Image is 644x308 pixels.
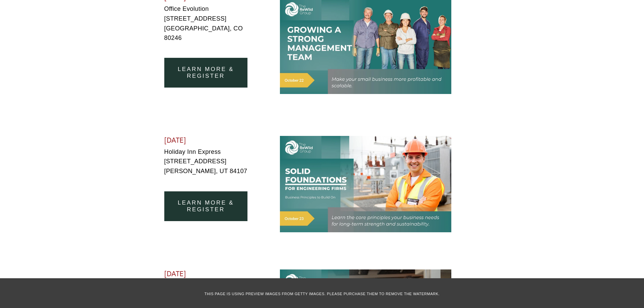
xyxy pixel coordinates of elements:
span: This page is using preview images from Getty Images. Please purchase them to remove the watermark. [205,292,440,296]
p: Get ready! [15,17,87,24]
h4: [DATE] [164,269,248,278]
p: Office Evolution [STREET_ADDRESS] [GEOGRAPHIC_DATA], CO 80246 [164,4,248,43]
img: Rough Water SEO [5,32,96,115]
a: learn more & register [164,58,248,88]
p: Plugin is loading... [15,24,87,30]
p: Holiday Inn Express [STREET_ADDRESS] [PERSON_NAME], UT 84107 [164,147,248,176]
a: Learn more & Register [164,191,248,221]
h3: [DATE] [164,136,248,145]
img: SEOSpace [48,5,54,11]
a: Need help? [10,40,22,51]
